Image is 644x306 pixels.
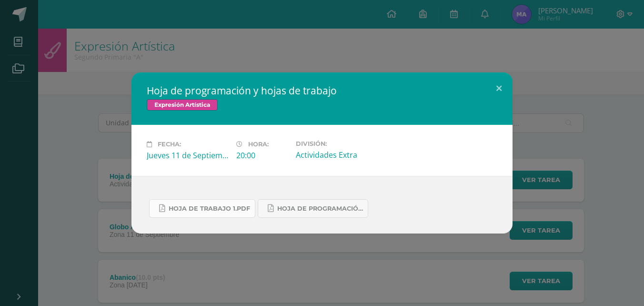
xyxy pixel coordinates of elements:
[147,150,229,161] div: Jueves 11 de Septiembre
[296,150,378,160] div: Actividades Extra
[258,199,368,218] a: Hoja de Programación 4.pdf
[147,84,497,97] h2: Hoja de programación y hojas de trabajo
[296,140,378,147] label: División:
[169,205,250,213] span: Hoja de trabajo 1.pdf
[149,199,255,218] a: Hoja de trabajo 1.pdf
[147,99,218,111] span: Expresión Artística
[236,150,288,161] div: 20:00
[248,141,269,148] span: Hora:
[158,141,181,148] span: Fecha:
[485,72,513,105] button: Close (Esc)
[277,205,363,213] span: Hoja de Programación 4.pdf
